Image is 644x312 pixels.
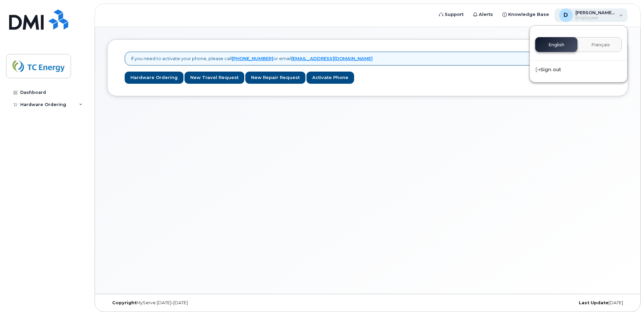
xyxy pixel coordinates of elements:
[125,72,183,84] a: Hardware Ordering
[131,55,373,62] p: If you need to activate your phone, please call or email
[306,72,354,84] a: Activate Phone
[107,300,281,306] div: MyServe [DATE]–[DATE]
[579,300,609,305] strong: Last Update
[530,63,627,76] div: Sign out
[291,56,373,61] a: [EMAIL_ADDRESS][DOMAIN_NAME]
[615,283,639,307] iframe: Messenger Launcher
[232,56,273,61] a: [PHONE_NUMBER]
[112,300,137,305] strong: Copyright
[184,72,244,84] a: New Travel Request
[591,42,610,48] span: Français
[245,72,305,84] a: New Repair Request
[454,300,628,306] div: [DATE]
